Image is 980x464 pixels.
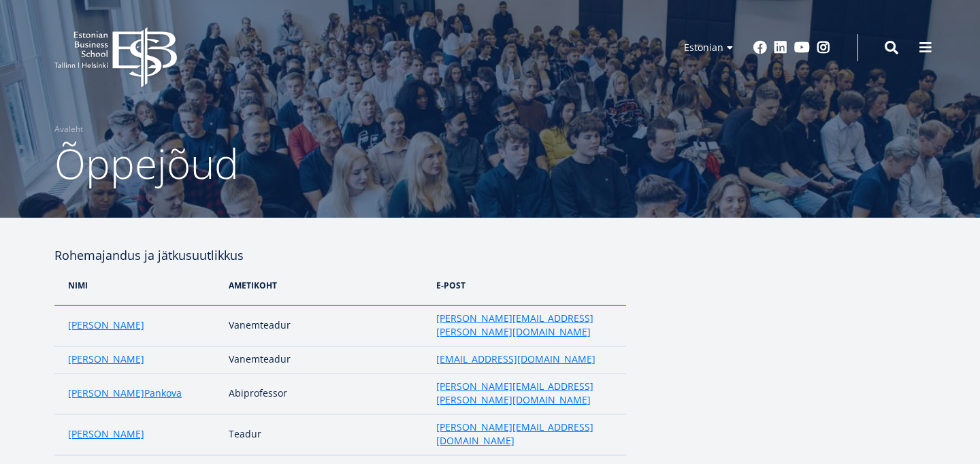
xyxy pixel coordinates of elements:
th: NIMi [54,265,222,305]
a: [PERSON_NAME][EMAIL_ADDRESS][PERSON_NAME][DOMAIN_NAME] [436,312,612,339]
a: [PERSON_NAME] [68,427,144,441]
td: Vanemteadur [222,305,429,346]
a: Pankova [144,386,182,400]
a: Linkedin [774,41,787,54]
th: Ametikoht [222,265,429,305]
td: Vanemteadur [222,346,429,374]
a: Instagram [817,41,830,54]
a: [PERSON_NAME] [68,352,144,366]
h4: Rohemajandus ja jätkusuutlikkus [54,245,626,265]
a: Avaleht [54,122,83,136]
a: Facebook [753,41,767,54]
a: Youtube [794,41,810,54]
a: [EMAIL_ADDRESS][DOMAIN_NAME] [436,352,595,366]
td: Teadur [222,414,429,455]
a: [PERSON_NAME] [68,386,144,400]
span: Õppejõud [54,135,239,191]
a: [PERSON_NAME] [68,318,144,332]
a: [PERSON_NAME][EMAIL_ADDRESS][DOMAIN_NAME] [436,420,612,448]
td: Abiprofessor [222,374,429,414]
th: e-post [429,265,626,305]
a: [PERSON_NAME][EMAIL_ADDRESS][PERSON_NAME][DOMAIN_NAME] [436,380,612,407]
